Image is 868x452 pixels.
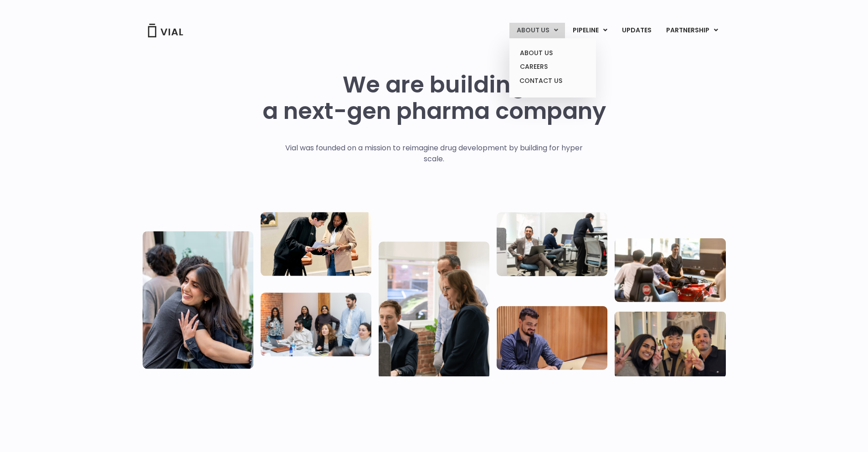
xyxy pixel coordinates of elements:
img: Vial Logo [147,24,184,37]
img: Group of 3 people smiling holding up the peace sign [615,311,725,377]
img: Vial Life [143,231,253,369]
img: Group of people playing whirlyball [615,238,725,302]
a: PIPELINEMenu Toggle [565,23,614,38]
h1: We are building a next-gen pharma company [262,72,606,124]
img: Eight people standing and sitting in an office [261,293,371,356]
a: ABOUT USMenu Toggle [509,23,565,38]
img: Group of three people standing around a computer looking at the screen [379,241,489,379]
a: CAREERS [513,60,592,74]
img: Two people looking at a paper talking. [261,212,371,276]
a: UPDATES [615,23,658,38]
img: Man working at a computer [497,306,607,370]
a: PARTNERSHIPMenu Toggle [659,23,725,38]
img: Three people working in an office [497,212,607,276]
a: CONTACT US [513,74,592,88]
p: Vial was founded on a mission to reimagine drug development by building for hyper scale. [276,143,592,164]
a: ABOUT US [513,46,592,60]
